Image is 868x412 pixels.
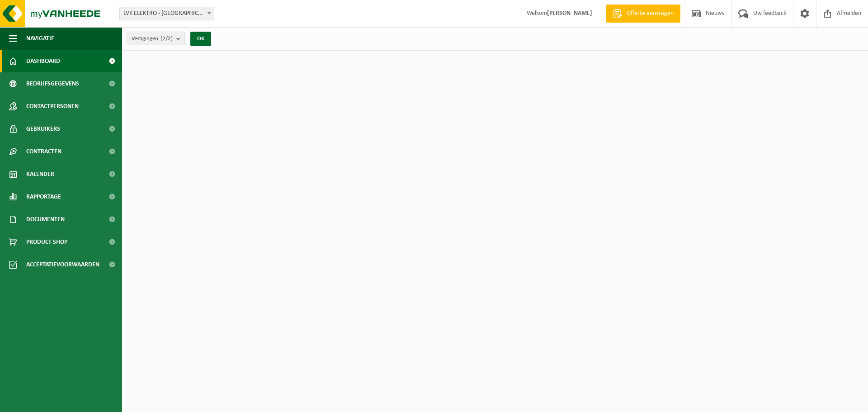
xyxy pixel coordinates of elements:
[26,163,54,185] span: Kalender
[547,10,592,17] strong: [PERSON_NAME]
[26,231,67,253] span: Product Shop
[26,185,61,208] span: Rapportage
[26,95,79,118] span: Contactpersonen
[26,72,79,95] span: Bedrijfsgegevens
[127,32,185,45] button: Vestigingen(2/2)
[606,5,680,23] a: Offerte aanvragen
[119,7,214,20] span: LVK ELEKTRO - KLUISBERGEN
[624,9,676,18] span: Offerte aanvragen
[26,27,54,50] span: Navigatie
[26,118,60,140] span: Gebruikers
[26,50,60,72] span: Dashboard
[26,140,61,163] span: Contracten
[120,7,214,20] span: LVK ELEKTRO - KLUISBERGEN
[26,253,99,276] span: Acceptatievoorwaarden
[160,36,173,42] count: (2/2)
[132,32,173,46] span: Vestigingen
[26,208,65,231] span: Documenten
[190,32,211,46] button: OK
